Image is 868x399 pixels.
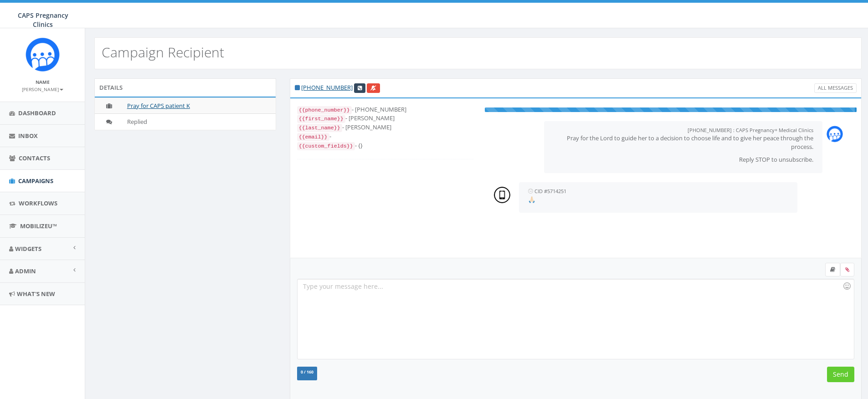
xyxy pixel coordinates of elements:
a: All Messages [814,83,857,93]
span: Admin [15,267,36,275]
h2: Campaign Recipient [102,45,224,60]
a: Pray for CAPS patient K [127,102,190,110]
span: Attach your media [840,263,854,276]
p: 🙏🏻 [528,195,788,204]
span: 0 / 160 [301,369,313,375]
img: Rally_Corp_Icon_1.png [827,126,843,142]
div: - {} [297,141,474,150]
span: Contacts [19,154,50,162]
code: {{last_name}} [297,124,342,132]
code: {{first_name}} [297,115,345,123]
a: [PERSON_NAME] [22,85,63,93]
div: Details [94,78,276,97]
div: - [297,132,474,141]
span: Dashboard [18,109,56,117]
label: Insert Template Text [825,263,840,276]
span: Widgets [15,245,41,253]
small: [PERSON_NAME] [22,86,63,92]
small: [PHONE_NUMBER] : CAPS Pregnancy+ Medical Clinics [688,127,813,133]
div: Use the TAB key to insert emoji faster [842,281,853,292]
i: This phone number is subscribed and will receive texts. [295,85,300,91]
a: [PHONE_NUMBER] [301,83,353,92]
img: Rally_Corp_Icon_1.png [26,37,60,72]
td: Replied [123,114,276,130]
code: {{email}} [297,133,329,141]
code: {{custom_fields}} [297,142,355,150]
p: Reply STOP to unsubscribe. [553,155,813,164]
span: CAPS Pregnancy Clinics [18,11,68,29]
code: {{phone_number}} [297,106,352,114]
img: person-7663c4fa307d6c3c676fe4775fa3fa0625478a53031cd108274f5a685e757777.png [494,187,510,203]
small: CID #5714251 [534,188,566,194]
small: Name [36,79,50,85]
span: MobilizeU™ [20,222,57,230]
div: - [PERSON_NAME] [297,114,474,123]
span: Inbox [18,132,38,140]
span: Campaigns [18,177,53,185]
div: - [PHONE_NUMBER] [297,105,474,114]
input: Send [827,367,854,382]
span: Workflows [19,199,57,207]
span: What's New [17,290,55,298]
p: Pray for the Lord to guide her to a decision to choose life and to give her peace through the pro... [553,134,813,151]
div: - [PERSON_NAME] [297,123,474,132]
